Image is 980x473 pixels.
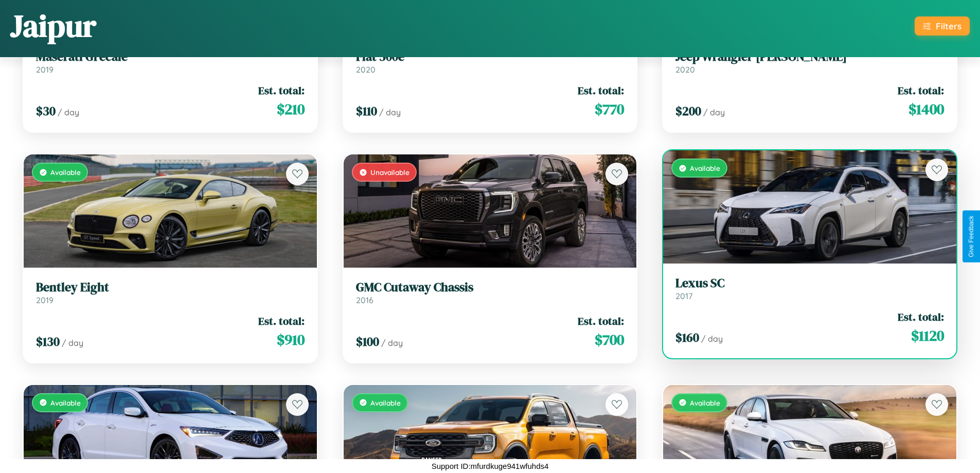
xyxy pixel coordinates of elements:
[381,338,403,348] span: / day
[370,168,409,177] span: Unavailable
[675,49,944,64] h3: Jeep Wrangler [PERSON_NAME]
[356,64,376,75] span: 2020
[908,99,944,119] span: $ 1400
[915,16,970,36] button: Filters
[356,49,625,75] a: Fiat 500e2020
[36,64,54,75] span: 2019
[36,49,305,75] a: Maserati Grecale2019
[379,107,401,117] span: / day
[356,102,377,119] span: $ 110
[675,49,944,75] a: Jeep Wrangler [PERSON_NAME]2020
[356,280,625,295] h3: GMC Cutaway Chassis
[10,5,96,47] h1: Jaipur
[936,21,961,31] div: Filters
[258,83,305,98] span: Est. total:
[690,164,720,172] span: Available
[675,64,695,75] span: 2020
[701,334,723,344] span: / day
[968,216,975,257] div: Give Feedback
[36,333,60,350] span: $ 130
[675,329,699,346] span: $ 160
[36,280,305,305] a: Bentley Eight2019
[432,459,549,473] p: Support ID: mfurdkuge941wfuhds4
[50,168,81,177] span: Available
[356,333,379,350] span: $ 100
[675,276,944,291] h3: Lexus SC
[356,49,625,64] h3: Fiat 500e
[703,107,725,117] span: / day
[277,99,305,119] span: $ 210
[595,329,624,350] span: $ 700
[36,295,54,305] span: 2019
[370,398,401,407] span: Available
[911,325,944,346] span: $ 1120
[675,291,692,301] span: 2017
[58,107,79,117] span: / day
[36,280,305,295] h3: Bentley Eight
[36,49,305,64] h3: Maserati Grecale
[50,398,81,407] span: Available
[36,102,56,119] span: $ 30
[578,313,624,328] span: Est. total:
[356,295,373,305] span: 2016
[898,309,944,324] span: Est. total:
[675,276,944,301] a: Lexus SC2017
[898,83,944,98] span: Est. total:
[690,398,720,407] span: Available
[595,99,624,119] span: $ 770
[356,280,625,305] a: GMC Cutaway Chassis2016
[277,329,305,350] span: $ 910
[578,83,624,98] span: Est. total:
[258,313,305,328] span: Est. total:
[62,338,83,348] span: / day
[675,102,701,119] span: $ 200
